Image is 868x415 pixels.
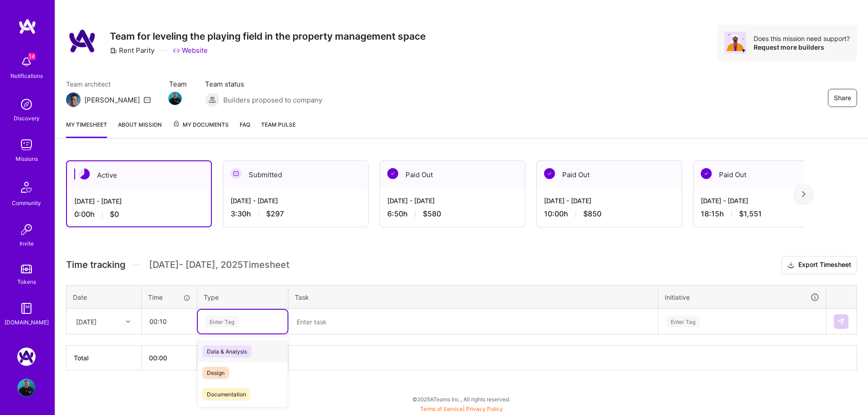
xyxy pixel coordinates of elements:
[261,120,296,138] a: Team Pulse
[17,220,36,239] img: Invite
[15,348,38,366] a: Rent Parity: Team for leveling the playing field in the property management space
[66,92,81,107] img: Team Architect
[142,346,197,370] th: 00:00
[15,176,37,198] img: Community
[28,53,36,60] span: 14
[67,346,142,370] th: Total
[110,46,154,55] div: Rent Parity
[202,345,252,358] span: Data & Analysis
[10,71,43,81] div: Notifications
[261,121,296,128] span: Team Pulse
[837,318,845,325] img: Submit
[149,259,289,271] span: [DATE] - [DATE] , 2025 Timesheet
[223,95,322,105] span: Builders proposed to company
[197,285,288,309] th: Type
[420,405,503,412] span: |
[828,89,857,107] button: Share
[20,239,34,248] div: Invite
[781,256,857,274] button: Export Timesheet
[142,309,196,333] input: HH:MM
[701,196,831,205] div: [DATE] - [DATE]
[466,405,503,412] a: Privacy Policy
[802,191,806,197] img: right
[168,92,182,105] img: Team Member Avatar
[387,168,398,179] img: Paid Out
[55,388,868,410] div: © 2025 ATeams Inc., All rights reserved.
[693,161,838,189] div: Paid Out
[110,210,119,219] span: $0
[17,379,36,397] img: User Avatar
[231,196,361,205] div: [DATE] - [DATE]
[724,32,746,54] img: Avatar
[66,259,125,271] span: Time tracking
[173,46,208,55] a: Website
[544,168,555,179] img: Paid Out
[701,168,712,179] img: Paid Out
[665,292,820,302] div: Initiative
[387,209,518,219] div: 6:50 h
[544,196,674,205] div: [DATE] - [DATE]
[423,209,441,219] span: $580
[169,79,187,89] span: Team
[754,34,850,43] div: Does this mission need support?
[74,196,204,206] div: [DATE] - [DATE]
[17,53,36,71] img: bell
[583,209,601,219] span: $850
[420,405,463,412] a: Terms of Service
[67,161,211,189] div: Active
[144,96,151,103] i: icon Mail
[110,31,426,42] h3: Team for leveling the playing field in the property management space
[66,25,99,57] img: Company Logo
[17,136,36,154] img: teamwork
[266,209,284,219] span: $297
[173,120,229,130] span: My Documents
[701,209,831,219] div: 18:15 h
[21,265,32,273] img: tokens
[118,120,162,138] a: About Mission
[17,95,36,113] img: discovery
[739,209,762,219] span: $1,551
[110,47,117,54] i: icon CompanyGray
[205,314,239,328] div: Enter Tag
[754,43,850,51] div: Request more builders
[205,92,220,107] img: Builders proposed to company
[15,379,38,397] a: User Avatar
[787,261,795,270] i: icon Download
[223,161,368,189] div: Submitted
[18,18,36,35] img: logo
[231,209,361,219] div: 3:30 h
[202,367,229,379] span: Design
[74,210,204,219] div: 0:00 h
[17,348,36,366] img: Rent Parity: Team for leveling the playing field in the property management space
[288,285,658,309] th: Task
[84,95,140,105] div: [PERSON_NAME]
[537,161,682,189] div: Paid Out
[544,209,674,219] div: 10:00 h
[17,277,36,287] div: Tokens
[66,120,107,138] a: My timesheet
[67,285,142,309] th: Date
[14,113,40,123] div: Discovery
[5,318,49,327] div: [DOMAIN_NAME]
[173,120,229,138] a: My Documents
[202,388,251,400] span: Documentation
[205,79,322,89] span: Team status
[79,169,90,179] img: Active
[666,314,700,328] div: Enter Tag
[834,93,851,102] span: Share
[76,317,97,326] div: [DATE]
[148,292,190,302] div: Time
[169,91,181,106] a: Team Member Avatar
[126,319,130,324] i: icon Chevron
[17,299,36,318] img: guide book
[387,196,518,205] div: [DATE] - [DATE]
[240,120,250,138] a: FAQ
[380,161,525,189] div: Paid Out
[15,154,38,164] div: Missions
[231,168,241,179] img: Submitted
[66,79,151,89] span: Team architect
[12,198,41,208] div: Community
